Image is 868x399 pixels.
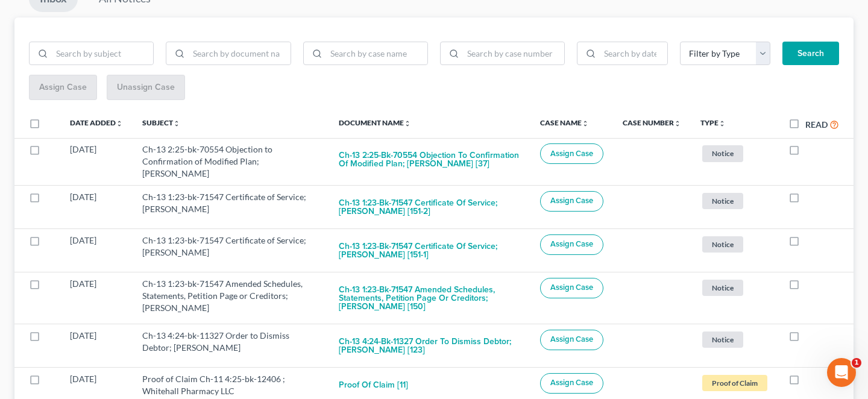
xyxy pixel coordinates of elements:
button: Proof of Claim [11] [339,373,408,397]
button: Ch-13 2:25-bk-70554 Objection to Confirmation of Modified Plan; [PERSON_NAME] [37] [339,143,521,176]
span: Assign Case [550,149,593,159]
span: Notice [702,193,743,209]
button: Assign Case [540,191,603,212]
input: Search by document name [189,42,290,65]
button: Assign Case [540,373,603,394]
td: [DATE] [60,138,133,185]
button: Assign Case [540,143,603,164]
a: Subjectunfold_more [142,118,180,127]
span: Assign Case [550,283,593,292]
a: Case Numberunfold_more [623,118,681,127]
span: Proof of Claim [702,375,767,391]
span: Notice [702,280,743,296]
a: Case Nameunfold_more [540,118,589,127]
button: Ch-13 1:23-bk-71547 Certificate of Service; [PERSON_NAME] [151-1] [339,234,521,267]
td: Ch-13 1:23-bk-71547 Certificate of Service; [PERSON_NAME] [133,229,329,272]
input: Search by case name [326,42,427,65]
button: Assign Case [540,234,603,255]
a: Date Addedunfold_more [70,118,123,127]
span: 1 [852,358,861,368]
a: Notice [700,234,769,254]
span: Assign Case [550,239,593,249]
td: Ch-13 2:25-bk-70554 Objection to Confirmation of Modified Plan; [PERSON_NAME] [133,138,329,185]
a: Notice [700,278,769,298]
input: Search by date [600,42,667,65]
span: Notice [702,145,743,162]
a: Document Nameunfold_more [339,118,411,127]
td: Ch-13 1:23-bk-71547 Certificate of Service; [PERSON_NAME] [133,186,329,229]
i: unfold_more [582,120,589,127]
td: [DATE] [60,229,133,272]
a: Notice [700,330,769,350]
a: Proof of Claim [700,373,769,393]
i: unfold_more [116,120,123,127]
span: Notice [702,331,743,348]
span: Assign Case [550,335,593,344]
td: [DATE] [60,324,133,368]
button: Ch-13 4:24-bk-11327 Order to Dismiss Debtor; [PERSON_NAME] [123] [339,330,521,362]
button: Ch-13 1:23-bk-71547 Amended Schedules, Statements, Petition Page or Creditors; [PERSON_NAME] [150] [339,278,521,319]
i: unfold_more [719,120,726,127]
a: Notice [700,143,769,163]
button: Assign Case [540,330,603,350]
a: Typeunfold_more [700,118,726,127]
td: Ch-13 4:24-bk-11327 Order to Dismiss Debtor; [PERSON_NAME] [133,324,329,368]
input: Search by case number [463,42,564,65]
span: Assign Case [550,378,593,388]
td: Ch-13 1:23-bk-71547 Amended Schedules, Statements, Petition Page or Creditors; [PERSON_NAME] [133,272,329,324]
button: Search [782,42,839,66]
button: Ch-13 1:23-bk-71547 Certificate of Service; [PERSON_NAME] [151-2] [339,191,521,224]
i: unfold_more [173,120,180,127]
td: [DATE] [60,186,133,229]
button: Assign Case [540,278,603,298]
input: Search by subject [52,42,153,65]
i: unfold_more [404,120,411,127]
span: Notice [702,236,743,253]
span: Assign Case [550,196,593,206]
a: Notice [700,191,769,211]
td: [DATE] [60,272,133,324]
label: Read [805,118,828,131]
iframe: Intercom live chat [827,358,856,387]
i: unfold_more [674,120,681,127]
